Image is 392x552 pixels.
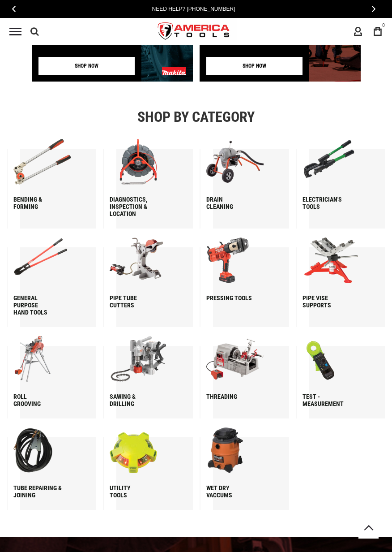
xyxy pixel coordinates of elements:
[110,393,158,407] div: Sawing & Drilling
[13,139,96,210] a: Bending & forming
[110,484,158,499] div: Utility Tools
[38,57,135,75] a: Shop now
[303,196,351,210] div: Electrician's Tools
[13,294,62,316] div: General Purpose Hand Tools
[303,336,385,407] a: Test -Measurement
[13,237,96,316] a: General PurposeHand Tools
[206,237,289,302] a: Pressing Tools
[13,336,96,407] a: RollGrooving
[150,15,237,48] a: store logo
[12,5,16,12] span: Previous
[7,108,385,125] div: Shop by category
[206,336,289,400] a: Threading
[303,237,385,309] a: Pipe ViseSupports
[372,5,375,12] span: Next
[110,237,192,309] a: Pipe TubeCutters
[13,427,96,499] a: Tube Repairing &Joining
[110,427,192,499] a: UtilityTools
[13,484,62,499] div: Tube Repairing & Joining
[150,15,237,48] img: America Tools
[303,294,351,309] div: Pipe Vise Supports
[13,393,62,407] div: Roll Grooving
[110,294,158,309] div: Pipe Tube Cutters
[206,57,303,75] a: Shop now
[110,336,192,407] a: Sawing &Drilling
[206,294,255,302] div: Pressing Tools
[206,196,255,210] div: Drain Cleaning
[206,427,289,499] a: Wet DryVaccums
[369,23,386,40] a: 0
[9,28,21,35] div: Menu
[206,484,255,499] div: Wet Dry Vaccums
[13,196,62,210] div: Bending & forming
[382,23,385,28] span: 0
[110,196,158,217] div: Diagnostics, Inspection & Location
[206,393,255,400] div: Threading
[110,139,192,217] a: Diagnostics, Inspection & Location
[149,4,238,13] a: Need Help? [PHONE_NUMBER]
[303,139,385,210] a: Electrician'sTools
[206,139,289,210] a: DrainCleaning
[303,393,351,407] div: Test - Measurement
